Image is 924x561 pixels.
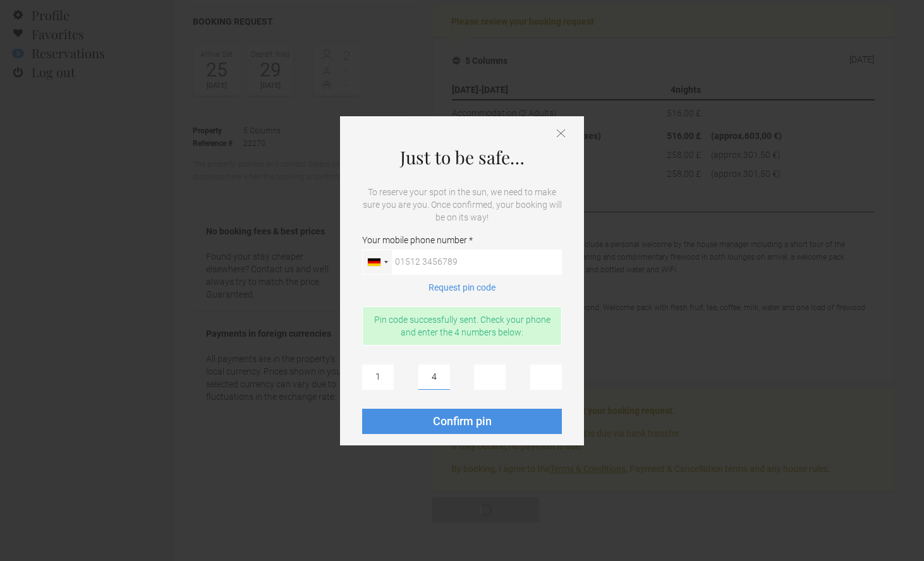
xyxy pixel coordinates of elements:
[433,414,492,428] span: Confirm pin
[362,148,562,167] h4: Just to be safe…
[557,129,565,140] button: Close
[362,234,473,246] span: Your mobile phone number
[362,306,562,346] div: Pin code successfully sent. Check your phone and enter the 4 numbers below:
[421,281,503,294] button: Request pin code
[362,409,562,434] button: Confirm pin
[362,250,562,275] input: Your mobile phone number
[362,186,562,224] p: To reserve your spot in the sun, we need to make sure you are you. Once confirmed, your booking w...
[363,250,392,274] div: Germany (Deutschland): +49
